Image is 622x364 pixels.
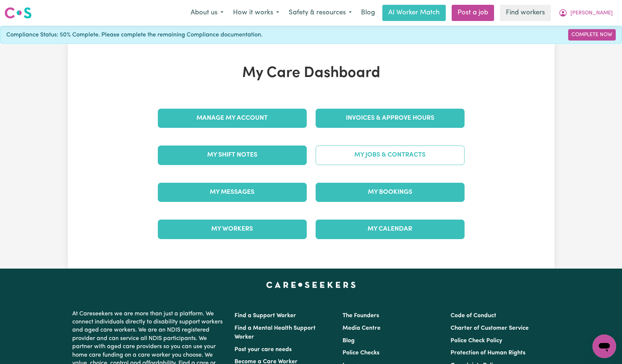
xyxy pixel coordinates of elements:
a: My Shift Notes [158,146,307,165]
a: Media Centre [343,325,381,331]
a: Find a Mental Health Support Worker [234,325,316,340]
a: Find a Support Worker [234,313,296,319]
button: About us [186,5,228,21]
a: Blog [357,5,379,21]
button: How it works [228,5,284,21]
a: Charter of Customer Service [451,325,529,331]
a: My Messages [158,183,307,202]
button: My Account [554,5,618,21]
span: Compliance Status: 50% Complete. Please complete the remaining Compliance documentation. [6,31,263,39]
a: My Jobs & Contracts [316,146,465,165]
a: Careseekers logo [4,4,32,21]
a: Invoices & Approve Hours [316,109,465,128]
a: The Founders [343,313,379,319]
a: Careseekers home page [266,282,356,288]
button: Safety & resources [284,5,357,21]
a: Post your care needs [234,347,292,353]
img: Careseekers logo [4,6,32,20]
a: Police Checks [343,350,379,356]
a: My Bookings [316,183,465,202]
a: Code of Conduct [451,313,496,319]
a: Police Check Policy [451,338,502,344]
a: My Calendar [316,220,465,239]
a: AI Worker Match [382,5,446,21]
a: My Workers [158,220,307,239]
a: Protection of Human Rights [451,350,525,356]
span: [PERSON_NAME] [570,9,613,17]
h1: My Care Dashboard [153,64,469,82]
a: Find workers [500,5,551,21]
a: Manage My Account [158,109,307,128]
a: Post a job [452,5,494,21]
iframe: Button to launch messaging window [593,335,616,358]
a: Complete Now [568,29,616,41]
a: Blog [343,338,355,344]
